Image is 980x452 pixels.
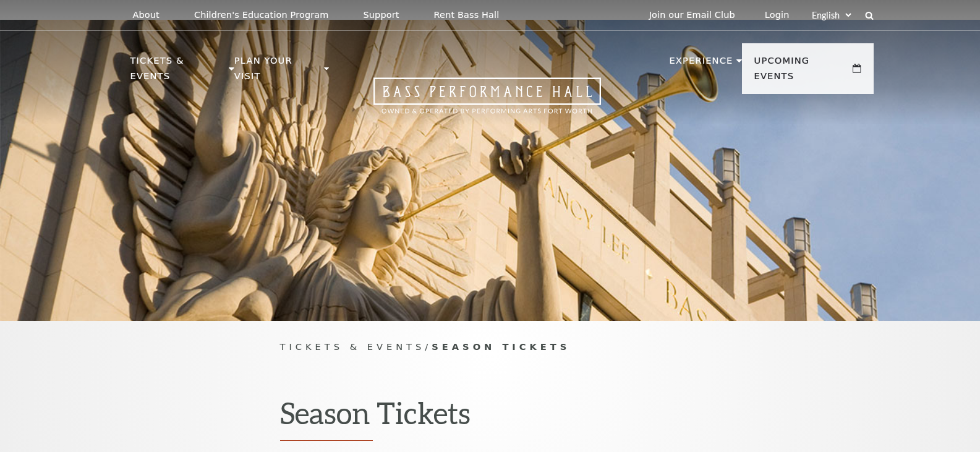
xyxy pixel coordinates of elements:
span: Season Tickets [432,341,570,352]
p: / [280,339,701,355]
h1: Season Tickets [280,395,701,441]
p: Plan Your Visit [234,53,321,91]
p: About [133,10,160,20]
p: Upcoming Events [754,53,850,91]
select: Select: [809,9,853,21]
span: Tickets & Events [280,341,425,352]
p: Children's Education Program [194,10,329,20]
p: Support [364,10,399,20]
p: Rent Bass Hall [434,10,500,20]
p: Experience [669,53,733,75]
p: Tickets & Events [130,53,226,91]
